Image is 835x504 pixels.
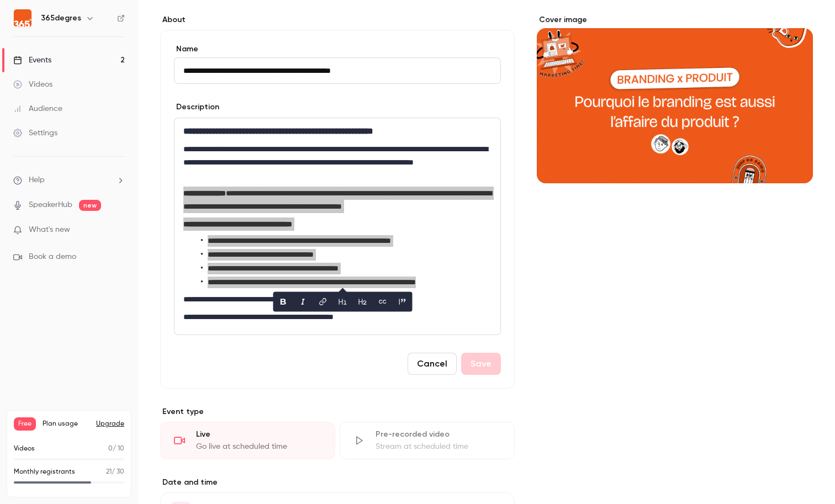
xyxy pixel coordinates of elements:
div: Go live at scheduled time [196,441,321,452]
div: Settings [13,128,57,139]
p: Monthly registrants [14,467,75,477]
li: help-dropdown-opener [13,174,125,186]
a: SpeakerHub [29,199,72,211]
p: Event type [160,406,515,417]
span: Plan usage [43,420,89,428]
div: LiveGo live at scheduled time [160,422,335,459]
p: Videos [14,444,35,454]
p: / 30 [106,467,124,477]
span: 21 [106,469,112,475]
div: Pre-recorded videoStream at scheduled time [340,422,515,459]
p: / 10 [108,444,124,454]
span: What's new [29,224,70,236]
div: Pre-recorded video [376,429,501,440]
section: Cover image [537,14,813,183]
span: Help [29,174,45,186]
button: Upgrade [96,420,124,428]
label: Description [174,102,219,113]
div: Live [196,429,321,440]
label: About [160,14,515,25]
button: italic [294,293,312,311]
div: Videos [13,79,52,90]
label: Cover image [537,14,813,25]
span: Free [14,417,36,431]
div: Events [13,55,51,66]
div: Audience [13,103,62,114]
iframe: Noticeable Trigger [112,225,125,235]
div: editor [175,118,500,335]
span: Book a demo [29,251,76,263]
button: Cancel [408,353,457,375]
div: Stream at scheduled time [376,441,501,452]
span: 0 [108,445,113,452]
button: blockquote [394,293,411,311]
img: 365degres [14,9,31,27]
button: bold [274,293,292,311]
label: Name [174,44,501,55]
label: Date and time [160,477,515,488]
button: link [314,293,332,311]
section: description [174,118,501,335]
span: new [79,200,101,211]
h6: 365degres [41,13,81,24]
